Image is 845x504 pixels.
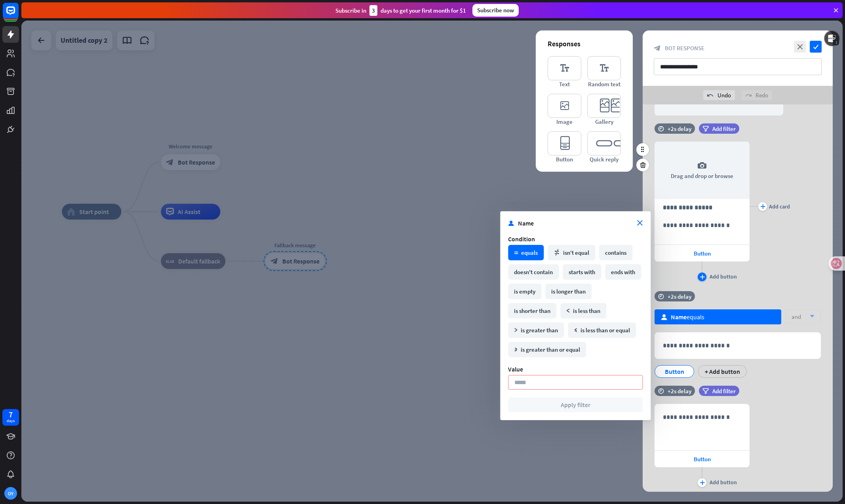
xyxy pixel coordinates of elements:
[508,398,643,412] button: Apply filter
[655,142,750,199] div: Drag and drop or browse
[563,264,601,280] div: starts with
[7,418,15,424] div: days
[548,245,595,260] div: isn't equal
[554,249,560,256] i: math_not_equal
[810,41,822,53] i: check
[654,45,661,52] i: block_bot_response
[508,235,643,243] div: Condition
[508,303,556,318] div: is shorter than
[605,264,641,280] div: ends with
[703,90,735,100] div: Undo
[518,219,637,227] span: Name
[6,3,30,27] button: Open LiveChat chat widget
[508,245,544,260] div: equals
[508,365,643,373] div: Value
[760,204,765,209] i: plus
[658,126,664,131] i: time
[668,387,691,395] div: +2s delay
[698,365,747,378] div: + Add button
[508,220,514,226] i: user
[599,245,632,260] div: contains
[658,388,664,394] i: time
[710,479,737,486] div: Add button
[668,293,691,300] div: +2s delay
[707,92,714,99] i: undo
[694,250,711,257] span: Button
[794,41,806,53] i: close
[700,480,705,485] i: plus
[560,303,606,318] div: is less than
[574,328,578,332] i: math_less_or_equal
[508,284,541,299] div: is empty
[637,220,643,226] i: close
[665,44,704,52] span: Bot Response
[566,309,570,313] i: math_less
[700,275,705,279] i: plus
[671,313,704,321] div: equals
[712,125,736,133] span: Add filter
[702,126,709,132] i: filter
[668,125,691,133] div: +2s delay
[792,313,801,320] span: and
[514,328,518,332] i: math_greater
[697,161,707,171] i: camera
[658,294,664,299] i: time
[508,342,586,357] div: is greater than or equal
[514,348,518,352] i: math_greater_or_equal
[806,314,815,319] i: arrow_down
[769,203,790,210] div: Add card
[508,264,559,280] div: doesn't contain
[568,322,636,338] div: is less than or equal
[514,251,518,255] i: math_equal
[2,409,19,426] a: 7 days
[661,314,667,320] i: user
[4,487,17,500] div: OY
[545,284,592,299] div: is longer than
[9,411,13,418] div: 7
[745,92,752,99] i: redo
[472,4,519,17] div: Subscribe now
[369,5,377,16] div: 3
[508,322,564,338] div: is greater than
[694,455,711,463] span: Button
[702,388,709,394] i: filter
[710,273,737,280] div: Add button
[661,366,687,377] div: Button
[671,313,687,321] span: Name
[741,90,772,100] div: Redo
[712,387,736,395] span: Add filter
[335,5,466,16] div: Subscribe in days to get your first month for $1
